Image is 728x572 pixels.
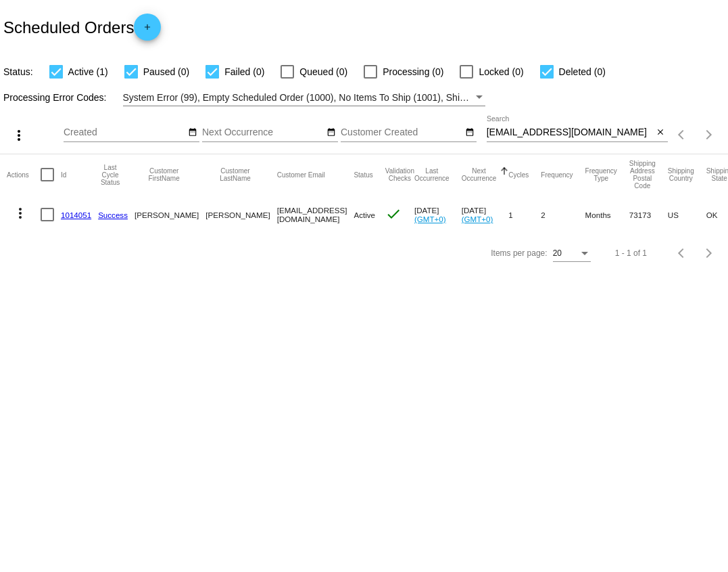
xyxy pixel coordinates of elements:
mat-cell: [PERSON_NAME] [135,195,205,234]
mat-icon: check [385,206,402,222]
mat-cell: 2 [541,195,585,234]
span: Locked (0) [479,64,523,80]
input: Next Occurrence [202,127,324,138]
button: Change sorting for CustomerLastName [205,167,264,182]
span: Processing (0) [383,64,443,80]
span: Paused (0) [143,64,189,80]
button: Change sorting for FrequencyType [585,167,617,182]
input: Search [487,127,654,138]
mat-cell: [EMAIL_ADDRESS][DOMAIN_NAME] [277,195,354,234]
button: Next page [696,121,723,148]
mat-icon: close [656,127,665,138]
button: Change sorting for Cycles [508,171,529,179]
mat-icon: date_range [188,127,197,138]
mat-icon: more_vert [11,127,27,144]
span: Failed (0) [224,64,264,80]
mat-header-cell: Validation Checks [385,154,414,195]
span: Status: [3,66,33,77]
input: Created [64,127,185,138]
button: Change sorting for NextOccurrenceUtc [462,167,497,182]
a: (GMT+0) [462,215,493,223]
mat-icon: date_range [326,127,336,138]
mat-cell: US [668,195,706,234]
button: Clear [654,126,668,140]
mat-cell: [DATE] [414,195,462,234]
span: Active [354,211,375,219]
mat-cell: 73173 [629,195,668,234]
mat-icon: more_vert [12,205,28,221]
mat-cell: [PERSON_NAME] [205,195,276,234]
mat-cell: 1 [508,195,541,234]
mat-icon: date_range [465,127,475,138]
button: Change sorting for LastProcessingCycleId [98,164,122,186]
button: Change sorting for LastOccurrenceUtc [414,167,450,182]
button: Change sorting for ShippingCountry [668,167,694,182]
mat-header-cell: Actions [7,154,41,195]
div: Items per page: [491,248,547,258]
h2: Scheduled Orders [3,14,161,41]
a: Success [98,211,128,219]
mat-cell: Months [585,195,629,234]
span: Processing Error Codes: [3,92,107,103]
button: Change sorting for CustomerEmail [277,171,325,179]
mat-cell: [DATE] [462,195,509,234]
button: Next page [696,240,723,267]
mat-icon: add [139,22,155,39]
span: Queued (0) [299,64,347,80]
button: Change sorting for Id [61,171,66,179]
button: Previous page [669,240,696,267]
span: Active (1) [68,64,108,80]
button: Change sorting for ShippingPostcode [629,160,656,190]
div: 1 - 1 of 1 [615,248,647,258]
mat-select: Filter by Processing Error Codes [123,89,485,106]
span: Deleted (0) [559,64,606,80]
a: 1014051 [61,211,91,219]
span: 20 [553,248,562,258]
button: Previous page [669,121,696,148]
button: Change sorting for Status [354,171,372,179]
input: Customer Created [341,127,462,138]
button: Change sorting for CustomerFirstName [135,167,193,182]
a: (GMT+0) [414,215,446,223]
mat-select: Items per page: [553,249,591,259]
button: Change sorting for Frequency [541,171,573,179]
